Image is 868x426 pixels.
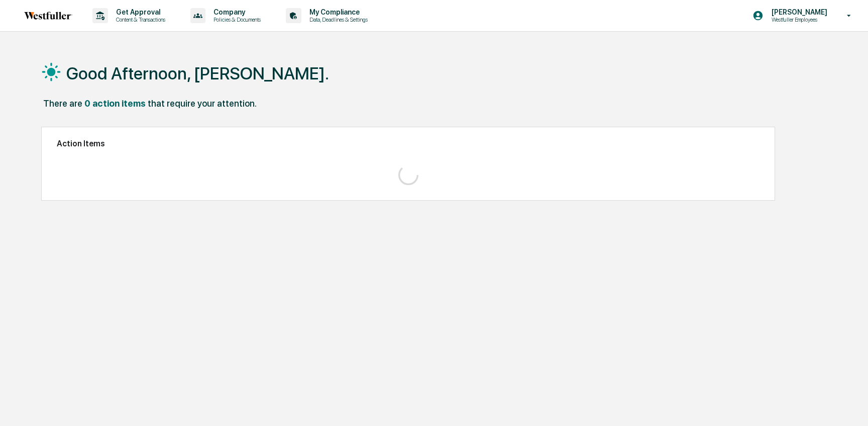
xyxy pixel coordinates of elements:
p: Westfuller Employees [764,16,832,23]
h1: Good Afternoon, [PERSON_NAME]. [66,63,329,83]
h2: Action Items [57,139,760,148]
p: Company [205,8,266,16]
p: Get Approval [108,8,170,16]
img: logo [24,12,72,20]
div: 0 action items [84,98,146,109]
div: There are [43,98,82,109]
div: that require your attention. [148,98,257,109]
p: My Compliance [301,8,373,16]
p: Data, Deadlines & Settings [301,16,373,23]
p: Content & Transactions [108,16,170,23]
p: Policies & Documents [205,16,266,23]
p: [PERSON_NAME] [764,8,832,16]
